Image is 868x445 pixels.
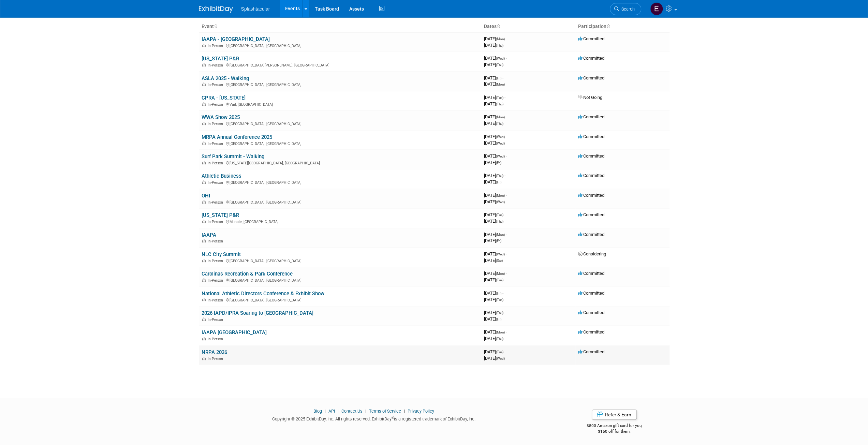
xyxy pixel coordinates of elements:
span: [DATE] [484,62,503,67]
a: NRPA 2026 [202,349,227,355]
span: (Fri) [496,76,501,80]
a: [US_STATE] P&R [202,56,239,62]
img: In-Person Event [202,200,206,204]
span: (Wed) [496,57,505,60]
div: [GEOGRAPHIC_DATA], [GEOGRAPHIC_DATA] [202,81,479,87]
span: - [504,212,505,217]
span: [DATE] [484,316,501,322]
span: [DATE] [484,81,505,87]
span: (Thu) [496,220,503,223]
a: OHI [202,193,210,199]
span: (Mon) [496,115,505,119]
span: (Wed) [496,357,505,360]
a: IAAPA [202,232,216,238]
a: Privacy Policy [408,409,434,414]
span: Committed [578,232,604,237]
span: | [402,409,407,414]
a: Search [610,3,641,15]
a: CPRA - [US_STATE] [202,95,246,101]
span: (Tue) [496,213,503,217]
span: [DATE] [484,356,505,361]
span: (Fri) [496,292,501,295]
img: Elliot Wheat [650,2,663,15]
span: (Fri) [496,180,501,184]
a: ASLA 2025 - Walking [202,75,249,81]
span: Committed [578,134,604,139]
span: [DATE] [484,160,501,165]
span: Committed [578,329,604,335]
span: (Mon) [496,37,505,41]
span: (Thu) [496,122,503,125]
span: [DATE] [484,297,503,302]
a: Sort by Event Name [214,24,217,29]
span: In-Person [208,142,225,146]
span: [DATE] [484,291,503,296]
a: Sort by Participation Type [606,24,610,29]
a: IAAPA [GEOGRAPHIC_DATA] [202,329,267,336]
a: Terms of Service [369,409,401,414]
span: Not Going [578,95,602,100]
span: Committed [578,212,604,217]
th: Participation [575,21,670,32]
span: In-Person [208,102,225,107]
span: [DATE] [484,75,503,80]
span: [DATE] [484,56,507,61]
span: In-Person [208,200,225,205]
img: In-Person Event [202,102,206,106]
th: Event [199,21,481,32]
div: [GEOGRAPHIC_DATA], [GEOGRAPHIC_DATA] [202,277,479,283]
a: Sort by Start Date [497,24,500,29]
span: [DATE] [484,336,503,341]
a: IAAPA - [GEOGRAPHIC_DATA] [202,36,270,42]
a: WWA Show 2025 [202,114,240,120]
span: [DATE] [484,153,507,159]
span: [DATE] [484,179,501,184]
span: (Thu) [496,63,503,67]
span: [DATE] [484,101,503,106]
a: API [328,409,335,414]
span: (Mon) [496,330,505,334]
span: (Fri) [496,239,501,243]
div: [GEOGRAPHIC_DATA], [GEOGRAPHIC_DATA] [202,43,479,48]
span: - [506,271,507,276]
span: [DATE] [484,219,503,224]
span: - [506,232,507,237]
span: - [506,153,507,159]
span: In-Person [208,83,225,87]
span: In-Person [208,161,225,165]
span: Committed [578,153,604,159]
span: Considering [578,251,606,256]
div: $500 Amazon gift card for you, [559,418,670,434]
img: In-Person Event [202,357,206,360]
span: (Thu) [496,337,503,341]
span: [DATE] [484,95,505,100]
span: [DATE] [484,310,505,315]
span: (Fri) [496,161,501,165]
span: [DATE] [484,238,501,243]
span: (Wed) [496,252,505,256]
img: In-Person Event [202,259,206,262]
span: (Thu) [496,311,503,315]
sup: ® [392,416,394,419]
span: - [504,95,505,100]
span: (Tue) [496,96,503,100]
span: - [506,251,507,256]
span: [DATE] [484,43,503,48]
span: [DATE] [484,271,507,276]
img: In-Person Event [202,220,206,223]
span: [DATE] [484,199,505,204]
div: [GEOGRAPHIC_DATA], [GEOGRAPHIC_DATA] [202,297,479,302]
span: Committed [578,56,604,61]
span: In-Person [208,122,225,126]
img: In-Person Event [202,317,206,321]
span: In-Person [208,317,225,322]
span: - [502,75,503,80]
div: [GEOGRAPHIC_DATA], [GEOGRAPHIC_DATA] [202,140,479,146]
span: (Thu) [496,102,503,106]
a: Carolinas Recreation & Park Conference [202,271,293,277]
span: (Fri) [496,317,501,321]
span: In-Person [208,180,225,185]
span: Committed [578,310,604,315]
span: (Tue) [496,298,503,302]
div: Copyright © 2025 ExhibitDay, Inc. All rights reserved. ExhibitDay is a registered trademark of Ex... [199,414,549,422]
